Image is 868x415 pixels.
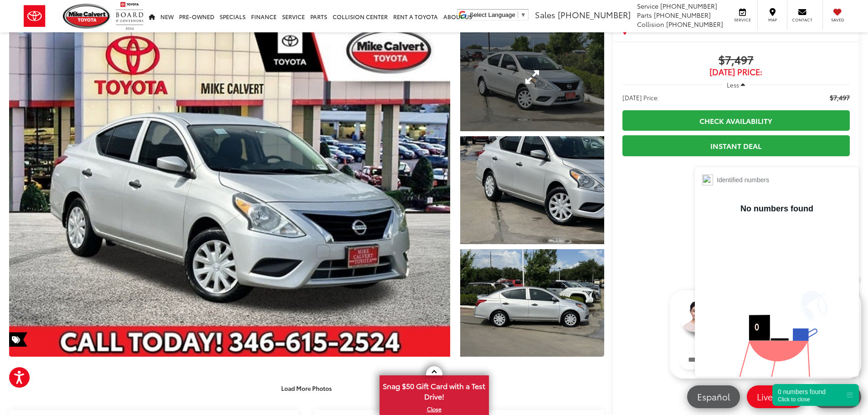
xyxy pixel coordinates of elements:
[63,4,111,29] img: Mike Calvert Toyota
[666,20,723,29] span: [PHONE_NUMBER]
[460,23,604,131] a: Expand Photo 1
[654,10,711,20] span: [PHONE_NUMBER]
[535,9,555,20] span: Sales
[637,1,658,10] span: Service
[558,9,631,20] span: [PHONE_NUMBER]
[622,93,659,102] span: [DATE] Price:
[275,380,338,396] button: Load More Photos
[622,135,850,156] a: Instant Deal
[679,299,712,332] img: Agent profile photo
[458,135,605,245] img: 2018 Nissan Versa 1.6 S Plus
[460,249,604,357] a: Expand Photo 3
[687,385,740,408] a: Español
[679,349,836,369] input: Enter your message
[9,332,27,347] span: Special
[458,248,605,358] img: 2018 Nissan Versa 1.6 S Plus
[732,17,753,23] span: Service
[827,17,847,23] span: Saved
[622,67,850,77] span: [DATE] Price:
[9,23,450,357] a: Expand Photo 0
[693,391,734,402] span: Español
[470,11,515,18] span: Select Language
[830,93,850,102] span: $7,497
[622,54,850,67] span: $7,497
[637,20,664,29] span: Collision
[722,77,750,93] button: Less
[520,11,526,18] span: ▼
[762,17,782,23] span: Map
[380,376,488,404] span: Snag $50 Gift Card with a Test Drive!
[622,110,850,131] a: Check Availability
[637,10,652,20] span: Parts
[460,136,604,244] a: Expand Photo 2
[727,81,739,89] span: Less
[470,11,526,18] a: Select Language​
[5,21,454,359] img: 2018 Nissan Versa 1.6 S Plus
[792,17,812,23] span: Contact
[660,1,717,10] span: [PHONE_NUMBER]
